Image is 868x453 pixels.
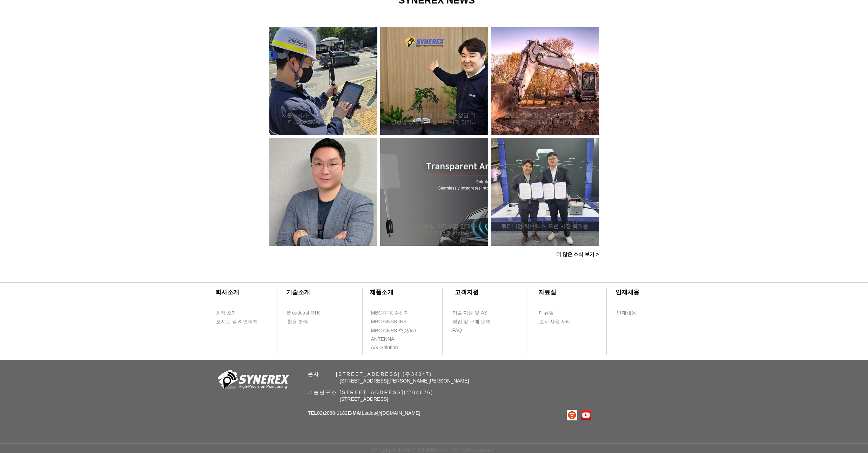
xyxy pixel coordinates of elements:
a: Broadcast RTK [287,309,327,317]
a: A/V Solution [371,343,411,352]
a: 활용 분야 [287,317,327,326]
ul: SNS 모음 [567,410,591,420]
span: FAQ [452,327,462,334]
span: 매뉴얼 [539,310,554,317]
a: 기술 지원 및 AS [452,309,505,317]
span: ​회사소개 [215,289,239,296]
span: ​인재채용 [615,289,639,296]
span: E-MAIL [348,410,364,416]
a: @[DOMAIN_NAME] [376,410,420,416]
a: 인재채용 [616,309,650,317]
a: 험난한 야외 환경 견딜 필드용 로봇 위한 ‘전자파 내성 센서’ 개발 [502,112,588,126]
span: 회사 소개 [216,310,237,317]
span: 오시는 길 & 연락처 [216,318,258,325]
span: 고객 사용 사례 [539,318,571,325]
a: [주간스타트업동향] CIT, 투명 안테나·디스플레이 CES 2025 혁신상 수상 外 [391,223,478,236]
a: 매뉴얼 [539,309,579,317]
img: 유튜브 사회 아이콘 [581,410,591,420]
span: 영업 및 구매 문의 [452,318,491,325]
a: MBC GNSS 측량/IoT [371,326,432,335]
a: FAQ [452,326,492,335]
span: 기술 지원 및 AS [452,310,487,317]
div: 게시물 목록입니다. 열람할 게시물을 선택하세요. [269,27,599,246]
a: ANTENNA [371,335,411,344]
span: 인재채용 [617,310,636,317]
span: 02)2088-1182 sales [308,410,420,416]
a: 쿼터니언-씨너렉스, 드론 시장 확대를 위한 MOU 체결 [502,223,588,236]
span: ​고객지원 [455,289,479,296]
span: MBC RTK 수신기 [371,310,409,317]
span: 활용 분야 [287,318,308,325]
a: 더 많은 소식 보기 > [551,248,604,262]
a: 오시는 길 & 연락처 [216,317,263,326]
span: 더 많은 소식 보기 > [556,251,599,258]
span: [STREET_ADDRESS][PERSON_NAME][PERSON_NAME] [340,378,469,384]
a: [혁신, 스타트업을 만나다] 정밀 위치측정 솔루션 - 씨너렉스 [280,223,367,236]
a: 영업 및 구매 문의 [452,317,492,326]
img: 티스토리로고 [567,410,577,420]
a: MBC RTK 수신기 [371,309,423,317]
span: ANTENNA [371,336,395,343]
span: MBC GNSS 측량/IoT [371,327,417,334]
span: [STREET_ADDRESS] [340,396,388,402]
iframe: Wix Chat [787,423,868,453]
img: 회사_로고-removebg-preview.png [214,369,291,392]
span: Copyright © 2022 SYNEREX Inc. All rights reserved [372,447,494,453]
span: 기술연구소 [STREET_ADDRESS](우04626) [308,390,434,395]
span: ​ [STREET_ADDRESS] (우34047) [308,371,432,377]
a: 씨너렉스 “확장성 뛰어난 ‘초정밀 위성항법 장치’로 자율주행 시대 맞이할 것” [391,112,478,126]
span: A/V Solution [371,344,398,351]
span: Broadcast RTK [287,310,321,317]
span: ​기술소개 [286,289,310,296]
span: ​제품소개 [370,289,393,296]
span: TEL [308,410,317,416]
span: 본사 [308,371,320,377]
span: ​자료실 [538,289,556,296]
span: MBC GNSS INS [371,318,407,325]
a: 회사 소개 [216,309,256,317]
a: 서울도시가스, ‘스마트 측량’ 시대 연다… GASMAP 기능 통합 완료 [280,112,367,126]
a: MBC GNSS INS [371,317,415,326]
a: 고객 사용 사례 [539,317,579,326]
